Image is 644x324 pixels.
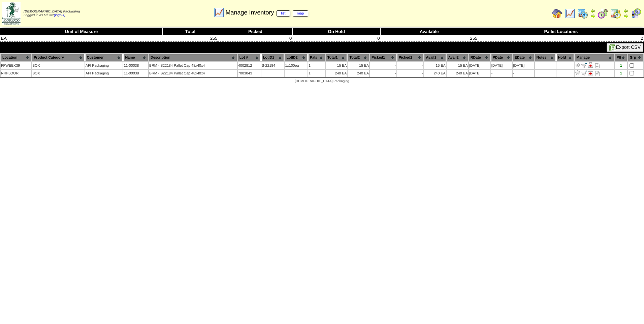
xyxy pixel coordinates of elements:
img: calendarblend.gif [598,8,608,19]
th: PDate [491,54,512,61]
th: LotID2 [285,54,308,61]
td: NRFLOOR [1,70,31,77]
td: 240 EA [326,70,347,77]
td: BRM - S22184 Pallet Cap 48x40x4 [149,70,237,77]
th: Avail1 [424,54,446,61]
td: 0 [292,35,380,42]
td: [DATE] [513,62,534,69]
th: Total2 [348,54,369,61]
span: [DEMOGRAPHIC_DATA] Packaging [24,10,80,13]
img: Adjust [575,62,580,68]
img: home.gif [552,8,562,19]
td: 15 EA [326,62,347,69]
th: Product Category [32,54,85,61]
img: Manage Hold [588,70,593,75]
td: - [491,70,512,77]
td: EA [0,35,163,42]
img: arrowright.gif [623,13,629,19]
td: 11-00038 [123,62,148,69]
td: AFI Packaging [85,70,123,77]
div: 1 [615,64,627,68]
td: BOX [32,70,85,77]
td: 2 [478,35,644,42]
th: Pal# [308,54,325,61]
td: FFWEEK39 [1,62,31,69]
th: Location [1,54,31,61]
td: - [397,62,424,69]
img: arrowleft.gif [590,8,595,13]
th: Customer [85,54,123,61]
td: 255 [163,35,218,42]
td: BOX [32,62,85,69]
td: 0 [218,35,293,42]
td: 7003043 [238,70,261,77]
td: S-22184 [261,62,284,69]
img: Move [581,70,587,75]
button: Export CSV [607,43,643,52]
th: Total1 [326,54,347,61]
th: Grp [628,54,643,61]
th: On Hold [292,28,380,35]
th: Picked2 [397,54,424,61]
a: (logout) [54,13,65,17]
img: calendarprod.gif [577,8,588,19]
td: 1 [308,62,325,69]
th: Description [149,54,237,61]
th: Unit of Measure [0,28,163,35]
span: [DEMOGRAPHIC_DATA] Packaging [295,79,349,83]
th: Hold [556,54,574,61]
img: excel.gif [609,44,616,51]
td: BRM - S22184 Pallet Cap 48x40x4 [149,62,237,69]
span: Manage Inventory [225,9,308,16]
th: Picked [218,28,293,35]
td: - [513,70,534,77]
img: arrowleft.gif [623,8,629,13]
img: Adjust [575,70,580,75]
img: calendarcustomer.gif [631,8,641,19]
td: [DATE] [469,62,490,69]
th: RDate [469,54,490,61]
td: - [370,70,396,77]
td: 4002812 [238,62,261,69]
img: zoroco-logo-small.webp [2,2,21,25]
th: Pallet Locations [478,28,644,35]
span: Logged in as Mfuller [24,10,80,17]
td: 240 EA [447,70,468,77]
th: Lot # [238,54,261,61]
th: Picked1 [370,54,396,61]
img: line_graph.gif [214,7,224,18]
img: arrowright.gif [590,13,595,19]
td: 1x100ea [285,62,308,69]
th: Total [163,28,218,35]
img: line_graph.gif [565,8,575,19]
td: 15 EA [424,62,446,69]
td: - [397,70,424,77]
td: 15 EA [447,62,468,69]
td: AFI Packaging [85,62,123,69]
th: Available [380,28,478,35]
td: [DATE] [491,62,512,69]
td: 15 EA [348,62,369,69]
th: Plt [615,54,627,61]
th: Avail2 [447,54,468,61]
td: [DATE] [469,70,490,77]
td: 240 EA [424,70,446,77]
th: EDate [513,54,534,61]
th: LotID1 [261,54,284,61]
a: map [293,10,309,17]
a: list [277,10,290,17]
td: 255 [380,35,478,42]
td: 11-00038 [123,70,148,77]
td: 240 EA [348,70,369,77]
td: 1 [308,70,325,77]
img: calendarinout.gif [610,8,621,19]
i: Note [595,63,600,68]
i: Note [595,71,600,76]
img: Manage Hold [588,62,593,68]
th: Name [123,54,148,61]
img: Move [581,62,587,68]
td: - [370,62,396,69]
th: Manage [575,54,614,61]
th: Notes [535,54,556,61]
div: 1 [615,71,627,75]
